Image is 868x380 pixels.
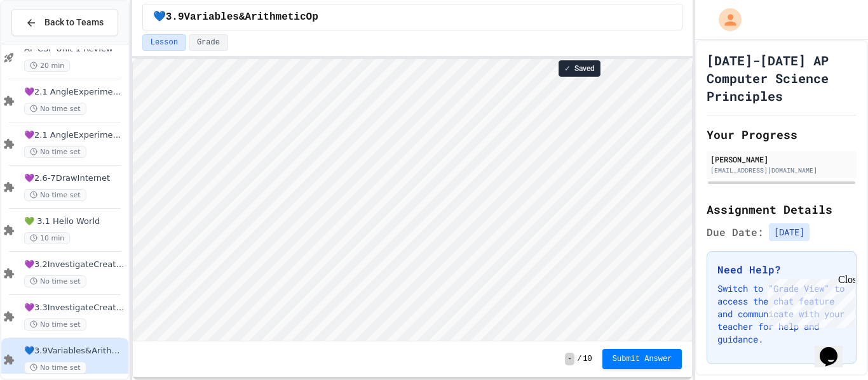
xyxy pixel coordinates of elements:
[717,282,846,346] p: Switch to "Grade View" to access the chat feature and communicate with your teacher for help and ...
[24,303,126,313] span: 💜3.3InvestigateCreateVars(A:GraphOrg)
[707,126,857,143] h2: Your Progress
[24,44,126,55] span: AP CSP Unit 1 Review
[705,5,745,34] div: My Account
[24,87,126,98] span: 💜2.1 AngleExperiments1
[707,225,764,240] span: Due Date:
[24,232,70,244] span: 10 min
[24,216,126,227] span: 💚 3.1 Hello World
[142,34,186,51] button: Lesson
[577,354,581,364] span: /
[24,189,86,201] span: No time set
[602,349,682,369] button: Submit Answer
[763,274,855,328] iframe: chat widget
[565,353,574,365] span: -
[707,51,857,105] h1: [DATE]-[DATE] AP Computer Science Principles
[710,166,853,175] div: [EMAIL_ADDRESS][DOMAIN_NAME]
[613,354,672,364] span: Submit Answer
[769,223,810,241] span: [DATE]
[24,130,126,141] span: 💜2.1 AngleExperiments2
[24,346,126,357] span: 💙3.9Variables&ArithmeticOp
[815,329,855,367] iframe: chat widget
[24,103,86,115] span: No time set
[707,200,857,218] h2: Assignment Details
[133,59,693,341] iframe: Snap! Programming Environment
[583,354,592,364] span: 10
[44,16,104,29] span: Back to Teams
[189,34,228,51] button: Grade
[710,154,853,165] div: [PERSON_NAME]
[5,5,88,81] div: Chat with us now!Close
[153,10,318,25] span: 💙3.9Variables&ArithmeticOp
[24,362,86,374] span: No time set
[24,173,126,184] span: 💜2.6-7DrawInternet
[24,318,86,331] span: No time set
[564,63,571,74] span: ✓
[11,9,118,36] button: Back to Teams
[717,262,846,277] h3: Need Help?
[24,275,86,287] span: No time set
[24,146,86,158] span: No time set
[574,63,595,74] span: Saved
[24,259,126,270] span: 💜3.2InvestigateCreateVars
[24,60,70,72] span: 20 min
